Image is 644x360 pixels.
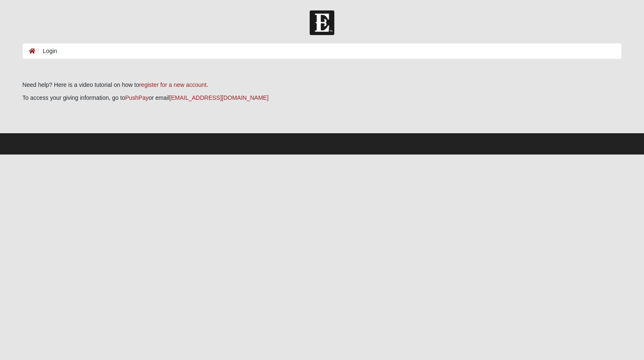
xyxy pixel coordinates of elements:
a: [EMAIL_ADDRESS][DOMAIN_NAME] [169,94,268,101]
img: Church of Eleven22 Logo [310,10,334,35]
p: Need help? Here is a video tutorial on how to . [23,81,622,89]
p: To access your giving information, go to or email [23,94,622,102]
a: PushPay [125,94,148,101]
li: Login [36,47,57,56]
a: register for a new account [139,81,206,88]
